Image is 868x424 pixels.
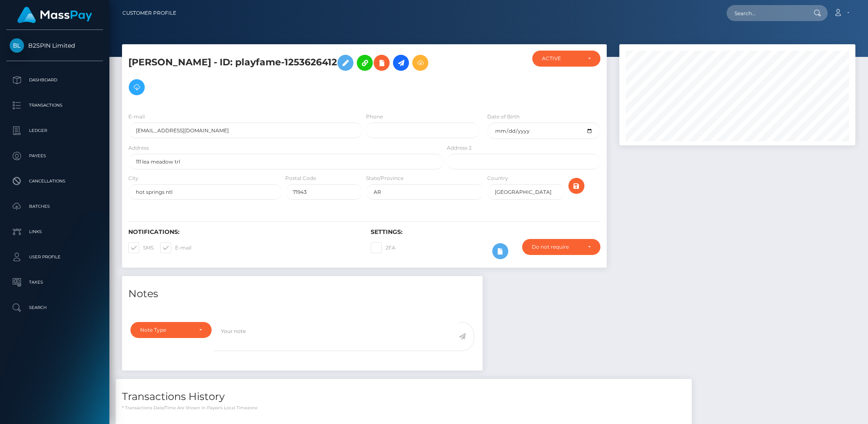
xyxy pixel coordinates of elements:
[122,389,685,404] h4: Transactions History
[10,276,100,289] p: Taxes
[285,174,316,182] label: Postal Code
[371,228,600,236] h6: Settings:
[6,95,103,116] a: Transactions
[6,196,103,217] a: Batches
[522,239,600,255] button: Do not require
[6,42,103,49] span: B2SPIN Limited
[542,55,581,62] div: ACTIVE
[122,405,685,411] p: * Transactions date/time are shown in payee's local timezone
[10,301,100,314] p: Search
[17,7,92,23] img: MassPay Logo
[532,244,581,250] div: Do not require
[10,99,100,112] p: Transactions
[128,287,476,301] h4: Notes
[487,174,508,182] label: Country
[6,120,103,141] a: Ledger
[128,174,138,182] label: City
[128,113,145,121] label: E-mail
[6,297,103,318] a: Search
[366,174,403,182] label: State/Province
[128,51,439,99] h5: [PERSON_NAME] - ID: playfame-1253626412
[130,322,212,338] button: Note Type
[160,242,191,253] label: E-mail
[140,327,192,333] div: Note Type
[6,145,103,166] a: Payees
[447,144,472,152] label: Address 2
[727,5,806,21] input: Search...
[6,70,103,91] a: Dashboard
[6,272,103,293] a: Taxes
[487,113,520,121] label: Date of Birth
[10,124,100,137] p: Ledger
[393,55,409,71] a: Initiate Payout
[366,113,383,121] label: Phone
[10,200,100,213] p: Batches
[6,171,103,192] a: Cancellations
[6,221,103,242] a: Links
[10,38,24,53] img: B2SPIN Limited
[10,150,100,162] p: Payees
[532,51,600,67] button: ACTIVE
[128,144,149,152] label: Address
[10,74,100,86] p: Dashboard
[371,242,396,253] label: 2FA
[6,247,103,268] a: User Profile
[10,251,100,263] p: User Profile
[128,228,358,236] h6: Notifications:
[10,225,100,238] p: Links
[10,175,100,188] p: Cancellations
[122,4,176,22] a: Customer Profile
[128,242,154,253] label: SMS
